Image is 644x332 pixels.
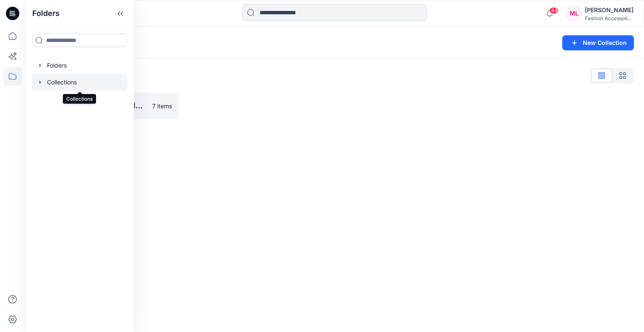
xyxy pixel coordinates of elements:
p: 7 items [152,102,172,110]
div: [PERSON_NAME] [585,5,634,15]
span: 44 [549,7,558,14]
div: Fashion Accessori... [585,15,634,21]
div: ML [566,6,582,21]
button: New Collection [562,35,634,50]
